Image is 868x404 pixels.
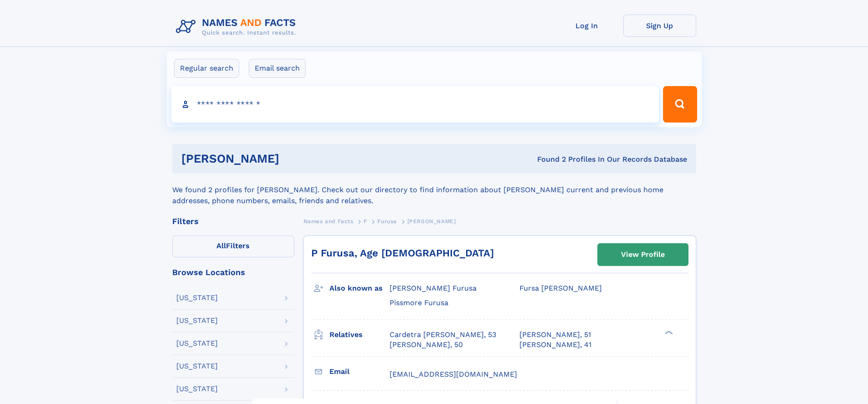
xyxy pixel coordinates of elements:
[408,154,687,164] div: Found 2 Profiles In Our Records Database
[172,217,294,225] div: Filters
[176,385,218,393] div: [US_STATE]
[390,340,463,350] a: [PERSON_NAME], 50
[519,330,591,340] a: [PERSON_NAME], 51
[172,268,294,276] div: Browse Locations
[364,215,367,227] a: F
[519,340,591,350] a: [PERSON_NAME], 41
[390,284,477,292] span: [PERSON_NAME] Furusa
[623,15,696,37] a: Sign Up
[390,298,448,307] span: Pissmore Furusa
[176,294,218,302] div: [US_STATE]
[364,218,367,225] span: F
[329,281,390,296] h3: Also known as
[663,329,673,335] div: ❯
[171,86,659,123] input: search input
[329,327,390,343] h3: Relatives
[172,235,294,257] label: Filters
[519,284,602,292] span: Fursa [PERSON_NAME]
[621,244,665,265] div: View Profile
[598,244,688,266] a: View Profile
[377,218,397,225] span: Furusa
[172,174,696,206] div: We found 2 profiles for [PERSON_NAME]. Check out our directory to find information about [PERSON_...
[172,15,303,39] img: Logo Names and Facts
[550,15,623,37] a: Log In
[174,59,239,78] label: Regular search
[216,241,226,250] span: All
[377,215,397,227] a: Furusa
[303,215,354,227] a: Names and Facts
[390,370,517,378] span: [EMAIL_ADDRESS][DOMAIN_NAME]
[407,218,456,225] span: [PERSON_NAME]
[176,363,218,370] div: [US_STATE]
[176,317,218,324] div: [US_STATE]
[663,86,697,123] button: Search Button
[329,364,390,379] h3: Email
[390,330,496,340] a: Cardetra [PERSON_NAME], 53
[181,153,408,164] h1: [PERSON_NAME]
[249,59,306,78] label: Email search
[311,247,494,259] a: P Furusa, Age [DEMOGRAPHIC_DATA]
[176,340,218,347] div: [US_STATE]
